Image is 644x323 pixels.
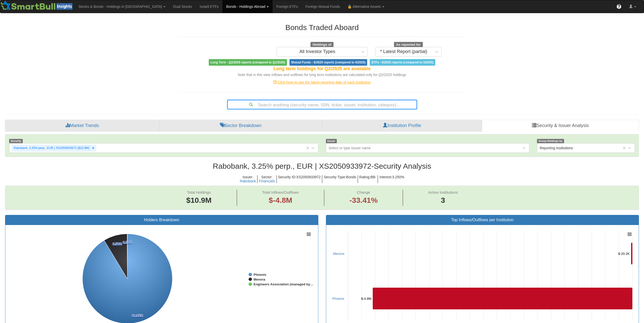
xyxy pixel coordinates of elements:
a: Israeli ETFs [196,0,222,13]
h5: Interest : 3.250% [378,175,405,183]
span: Mutual Funds - 6/2025 reports (compared to 5/2025) [289,59,367,66]
a: Stocks & Bonds - Holdings in [GEOGRAPHIC_DATA] [75,0,169,13]
a: Dual Stocks [169,0,196,13]
span: $10.9M [186,196,212,204]
tspan: $-4.8M [361,297,371,301]
h5: Security Type : Bonds [322,175,358,183]
a: ? [613,0,625,13]
tspan: 8.58% [113,242,122,246]
span: Total Inflows/Outflows [262,190,299,194]
div: All Investor Types [299,49,335,54]
div: Rabobank, 3.25% perp., EUR | XS2050933972 ($10.9M) [12,145,90,151]
div: Note that in this view inflows and outflows for long term institutions are calculated only for Q2... [178,72,466,77]
span: Issuer [326,139,337,143]
h2: Rabobank, 3.25% perp., EUR | XS2050933972 - Security Analysis [5,162,639,170]
span: $-4.8M [269,196,292,204]
span: Active Institutions [428,190,458,194]
span: Total Holdings [187,190,211,194]
a: Foreign ETFs [273,0,302,13]
div: Select or type Issuer name [329,145,371,151]
span: Long Term - Q2/2025 reports (compared to Q1/2025) [209,59,287,66]
div: Long term holdings for Q2/2025 are available [178,66,466,72]
div: Reporting Institutions [540,145,573,151]
h5: Security ID : XS2050933972 [277,175,323,183]
button: Financials [259,179,275,183]
tspan: 91.35% [132,314,143,317]
span: ETFs - 6/2025 reports (compared to 5/2025) [370,59,435,66]
tspan: Engineers Association (managed by… [254,282,313,286]
a: 🔒 Alternative Assets [344,0,388,13]
span: Holdings of [310,42,333,47]
span: 3 [428,195,458,206]
span: Security [9,139,23,143]
span: As reported for [394,42,423,47]
h5: Sector : [258,175,277,183]
span: -33.41% [349,195,378,206]
div: Click here to see the latest reporting date of each institution [174,80,470,85]
a: Institution Profile [322,120,482,132]
a: Foreign Mutual Funds [302,0,344,13]
tspan: Menora [254,278,265,281]
h5: Rating : BB- [358,175,378,183]
h5: Issuer : [239,175,258,183]
a: Menora [333,252,344,256]
a: Bonds - Holdings Abroad [222,0,273,13]
tspan: 0.07% [123,240,132,244]
img: Smartbull [0,0,75,10]
div: * Latest Report (partial) [380,49,427,54]
span: Change [357,190,370,194]
h3: Top Inflows/Outflows per Institution [330,218,635,222]
a: Sector Breakdown [159,120,322,132]
span: Group Holdings by [537,139,564,143]
a: Security & Issuer Analysis [482,120,639,132]
div: Search anything (security name, ISIN, ticker, issuer, institution, category)... [228,100,417,109]
tspan: Phoenix [254,273,266,277]
a: Phoenix [333,297,344,301]
tspan: $-20.2K [618,252,630,256]
h3: Holders Breakdown [9,218,314,222]
span: ? [618,4,620,9]
button: Rabobank [240,179,256,183]
h2: Bonds Traded Aboard [178,23,466,32]
a: Market Trends [5,120,159,132]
